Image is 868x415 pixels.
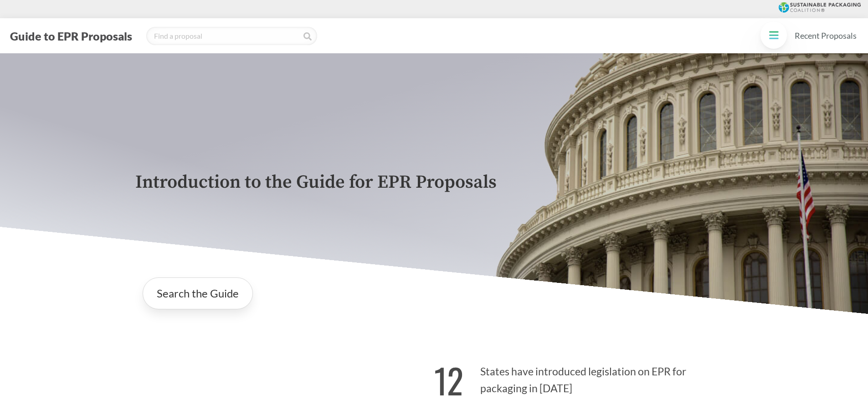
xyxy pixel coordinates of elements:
p: States have introduced legislation on EPR for packaging in [DATE] [434,349,733,405]
a: Search the Guide [143,277,253,309]
button: Guide to EPR Proposals [7,29,135,43]
input: Find a proposal [146,27,317,45]
strong: 12 [434,355,463,405]
a: Recent Proposals [791,26,861,46]
p: Introduction to the Guide for EPR Proposals [135,172,733,193]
